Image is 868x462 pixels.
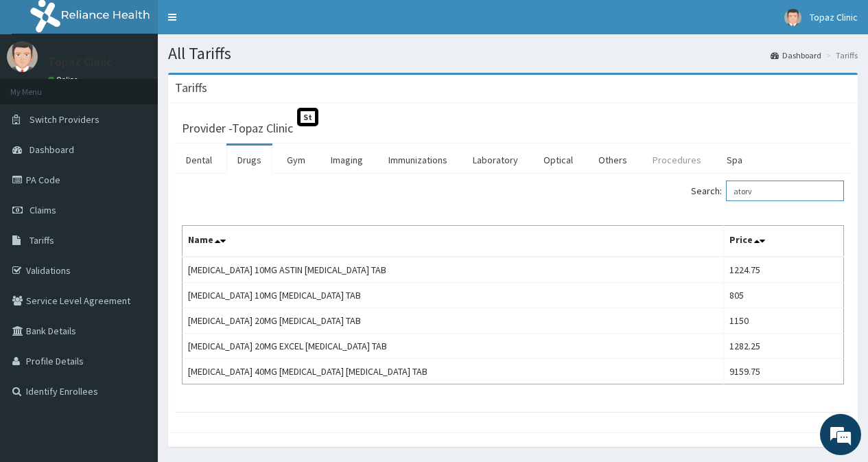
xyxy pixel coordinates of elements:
div: Minimize live chat window [225,7,258,40]
span: Claims [30,204,56,216]
td: 1150 [724,308,844,334]
img: User Image [784,9,801,26]
h3: Tariffs [175,82,207,94]
td: [MEDICAL_DATA] 40MG [MEDICAL_DATA] [MEDICAL_DATA] TAB [183,359,724,384]
p: Topaz Clinic [48,56,113,68]
a: Immunizations [377,146,458,174]
a: Spa [716,146,753,174]
input: Search: [726,181,844,201]
th: Price [724,226,844,257]
a: Dashboard [771,49,821,61]
td: [MEDICAL_DATA] 20MG EXCEL [MEDICAL_DATA] TAB [183,334,724,359]
span: Topaz Clinic [810,11,858,23]
h1: All Tariffs [168,45,858,62]
a: Gym [276,146,316,174]
td: [MEDICAL_DATA] 10MG [MEDICAL_DATA] TAB [183,283,724,308]
a: Imaging [320,146,374,174]
span: St [297,108,318,126]
a: Optical [532,146,584,174]
td: 1282.25 [724,334,844,359]
td: [MEDICAL_DATA] 20MG [MEDICAL_DATA] TAB [183,308,724,334]
td: 1224.75 [724,257,844,283]
a: Others [587,146,638,174]
span: Dashboard [30,143,74,156]
td: [MEDICAL_DATA] 10MG ASTIN [MEDICAL_DATA] TAB [183,257,724,283]
img: User Image [7,41,38,72]
div: Chat with us now [71,77,231,95]
th: Name [183,226,724,257]
a: Drugs [226,146,272,174]
td: 805 [724,283,844,308]
a: Procedures [642,146,712,174]
span: Tariffs [30,234,54,246]
span: Switch Providers [30,113,99,126]
textarea: Type your message and hit 'Enter' [7,312,261,360]
img: d_794563401_company_1708531726252_794563401 [25,69,56,103]
span: We're online! [80,141,189,280]
a: Online [48,75,81,84]
a: Dental [175,146,223,174]
label: Search: [691,181,844,201]
a: Laboratory [462,146,529,174]
td: 9159.75 [724,359,844,384]
h3: Provider - Topaz Clinic [182,122,293,135]
li: Tariffs [823,49,858,61]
